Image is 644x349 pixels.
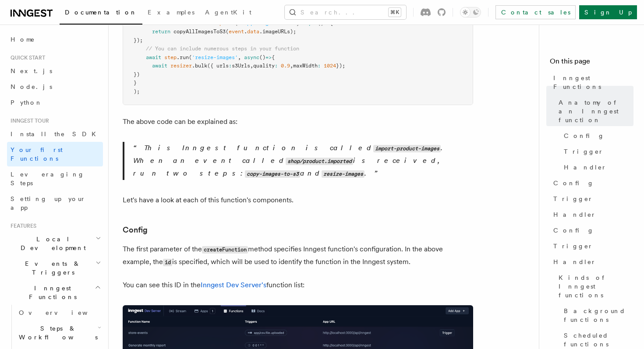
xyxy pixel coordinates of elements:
[7,259,96,277] span: Events & Triggers
[164,20,183,26] span: s3Urls
[553,242,593,250] span: Trigger
[123,194,473,206] p: Let's have a look at each of this function's components.
[164,54,177,60] span: step
[173,28,226,35] span: copyAllImagesToS3
[285,5,406,19] button: Search...⌘K
[7,235,96,252] span: Local Development
[553,74,633,91] span: Inngest Functions
[152,28,170,35] span: return
[247,28,259,35] span: data
[123,224,148,236] a: Config
[60,3,142,25] a: Documentation
[11,83,52,90] span: Node.js
[265,54,272,60] span: =>
[555,270,633,303] a: Kinds of Inngest functions
[275,63,278,69] span: :
[123,116,473,128] p: The above code can be explained as:
[559,98,633,124] span: Anatomy of an Inngest function
[134,88,140,95] span: );
[560,159,633,175] a: Handler
[177,54,189,60] span: .run
[205,9,251,16] span: AgentKit
[550,238,633,254] a: Trigger
[7,79,103,95] a: Node.js
[290,63,293,69] span: ,
[553,210,596,219] span: Handler
[7,166,103,191] a: Leveraging Steps
[15,321,103,345] button: Steps & Workflows
[560,303,633,328] a: Background functions
[11,195,86,211] span: Setting up your app
[11,146,63,162] span: Your first Functions
[133,142,473,180] p: This Inngest function is called . When an event called is received, run two steps: and .
[148,9,195,16] span: Examples
[202,246,248,254] code: createFunction
[373,145,441,152] code: import-product-images
[250,63,253,69] span: ,
[123,243,473,268] p: The first parameter of the method specifies Inngest function's configuration. In the above exampl...
[495,5,576,19] a: Contact sales
[192,63,207,69] span: .bulk
[229,28,244,35] span: event
[564,307,633,324] span: Background functions
[259,28,296,35] span: .imageURLs);
[324,20,330,26] span: =>
[19,309,109,316] span: Overview
[460,7,481,18] button: Toggle dark mode
[296,20,299,26] span: ,
[7,231,103,256] button: Local Development
[15,305,103,321] a: Overview
[7,222,36,229] span: Features
[189,54,192,60] span: (
[235,20,238,26] span: (
[559,273,633,300] span: Kinds of Inngest functions
[389,8,401,17] kbd: ⌘K
[152,63,167,69] span: await
[163,259,172,266] code: id
[229,63,232,69] span: :
[550,254,633,270] a: Handler
[142,3,200,24] a: Examples
[336,63,345,69] span: });
[123,279,473,291] p: You can see this ID in the function list:
[146,54,161,60] span: await
[11,35,35,44] span: Home
[7,284,95,301] span: Inngest Functions
[7,32,103,47] a: Home
[553,257,596,266] span: Handler
[146,20,161,26] span: const
[7,256,103,280] button: Events & Triggers
[564,147,604,156] span: Trigger
[245,170,300,178] code: copy-images-to-s3
[555,95,633,128] a: Anatomy of an Inngest function
[134,80,137,86] span: }
[238,54,241,60] span: ,
[579,5,637,19] a: Sign Up
[550,70,633,95] a: Inngest Functions
[15,324,98,342] span: Steps & Workflows
[550,56,633,70] h4: On this page
[11,99,42,106] span: Python
[550,191,633,207] a: Trigger
[272,54,275,60] span: {
[192,54,238,60] span: 'resize-images'
[330,20,333,26] span: {
[7,95,103,110] a: Python
[7,126,103,142] a: Install the SDK
[238,20,296,26] span: "copy-images-to-s3"
[253,63,275,69] span: quality
[302,20,318,26] span: async
[324,63,336,69] span: 1024
[7,142,103,166] a: Your first Functions
[146,46,299,52] span: // You can include numerous steps in your function
[564,163,607,172] span: Handler
[281,63,290,69] span: 0.9
[192,20,207,26] span: await
[7,191,103,215] a: Setting up your app
[134,71,140,78] span: })
[65,9,137,16] span: Documentation
[318,63,321,69] span: :
[318,20,324,26] span: ()
[550,222,633,238] a: Config
[560,144,633,159] a: Trigger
